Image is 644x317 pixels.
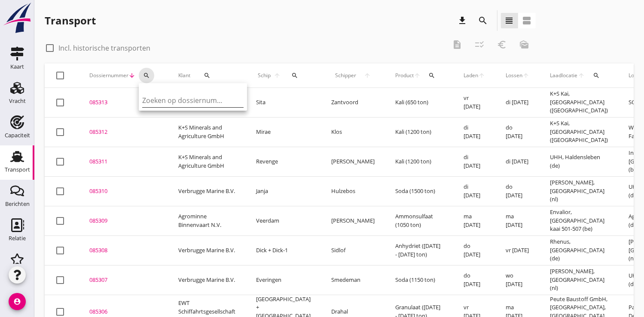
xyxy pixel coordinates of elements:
[453,176,495,206] td: di [DATE]
[385,176,453,206] td: Soda (1500 ton)
[168,147,246,176] td: K+S Minerals and Agriculture GmbH
[321,206,385,235] td: [PERSON_NAME]
[89,217,158,225] div: 085309
[540,206,618,235] td: Envalior, [GEOGRAPHIC_DATA] kaai 501-507 (be)
[522,72,529,79] i: arrow_upward
[9,98,26,104] div: Vracht
[453,117,495,147] td: di [DATE]
[453,265,495,295] td: do [DATE]
[168,176,246,206] td: Verbrugge Marine B.V.
[495,206,540,235] td: ma [DATE]
[5,201,30,207] div: Berichten
[540,88,618,118] td: K+S Kai, [GEOGRAPHIC_DATA] ([GEOGRAPHIC_DATA])
[89,157,158,166] div: 085311
[495,147,540,176] td: di [DATE]
[321,235,385,265] td: Sidlof
[321,265,385,295] td: Smedeman
[385,147,453,176] td: Kali (1200 ton)
[522,15,532,26] i: view_agenda
[540,117,618,147] td: K+S Kai, [GEOGRAPHIC_DATA] ([GEOGRAPHIC_DATA])
[58,44,150,52] label: Incl. historische transporten
[540,265,618,295] td: [PERSON_NAME], [GEOGRAPHIC_DATA] (nl)
[168,235,246,265] td: Verbrugge Marine B.V.
[89,128,158,136] div: 085312
[246,206,321,235] td: Veerdam
[246,147,321,176] td: Revenge
[321,176,385,206] td: Hulzebos
[331,72,360,79] span: Schipper
[168,206,246,235] td: Agrominne Binnenvaart N.V.
[45,14,96,27] div: Transport
[593,72,600,79] i: search
[428,72,435,79] i: search
[9,235,26,241] div: Relatie
[10,64,24,69] div: Kaart
[495,117,540,147] td: do [DATE]
[246,88,321,118] td: Sita
[458,15,468,26] i: download
[385,235,453,265] td: Anhydriet ([DATE] - [DATE] ton)
[453,88,495,118] td: vr [DATE]
[2,2,33,34] img: logo-small.a267ee39.svg
[506,72,522,79] span: Lossen
[395,72,414,79] span: Product
[168,117,246,147] td: K+S Minerals and Agriculture GmbH
[178,65,235,86] div: Klant
[89,187,158,196] div: 085310
[453,235,495,265] td: do [DATE]
[578,72,585,79] i: arrow_upward
[414,72,421,79] i: arrow_upward
[5,133,30,138] div: Capaciteit
[246,117,321,147] td: Mirae
[540,176,618,206] td: [PERSON_NAME], [GEOGRAPHIC_DATA] (nl)
[89,246,158,255] div: 085308
[385,117,453,147] td: Kali (1200 ton)
[246,235,321,265] td: Dick + Dick-1
[89,308,158,316] div: 085306
[256,72,272,79] span: Schip
[142,94,232,107] input: Zoeken op dossiernummer...
[89,72,128,79] span: Dossiernummer
[478,15,488,26] i: search
[385,206,453,235] td: Ammonsulfaat (1050 ton)
[272,72,282,79] i: arrow_upward
[168,265,246,295] td: Verbrugge Marine B.V.
[321,147,385,176] td: [PERSON_NAME]
[385,265,453,295] td: Soda (1150 ton)
[550,72,578,79] span: Laadlocatie
[321,117,385,147] td: Klos
[478,72,485,79] i: arrow_upward
[495,265,540,295] td: wo [DATE]
[360,72,375,79] i: arrow_upward
[495,176,540,206] td: do [DATE]
[5,167,30,172] div: Transport
[385,88,453,118] td: Kali (650 ton)
[453,206,495,235] td: ma [DATE]
[204,72,211,79] i: search
[504,15,515,26] i: view_headline
[291,72,298,79] i: search
[9,293,26,310] i: account_circle
[540,147,618,176] td: UHH, Haldensleben (de)
[246,176,321,206] td: Janja
[495,88,540,118] td: di [DATE]
[453,147,495,176] td: di [DATE]
[540,235,618,265] td: Rhenus, [GEOGRAPHIC_DATA] (de)
[89,98,158,107] div: 085313
[128,72,135,79] i: arrow_downward
[143,72,150,79] i: search
[495,235,540,265] td: vr [DATE]
[321,88,385,118] td: Zantvoord
[464,72,478,79] span: Laden
[246,265,321,295] td: Everingen
[89,276,158,284] div: 085307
